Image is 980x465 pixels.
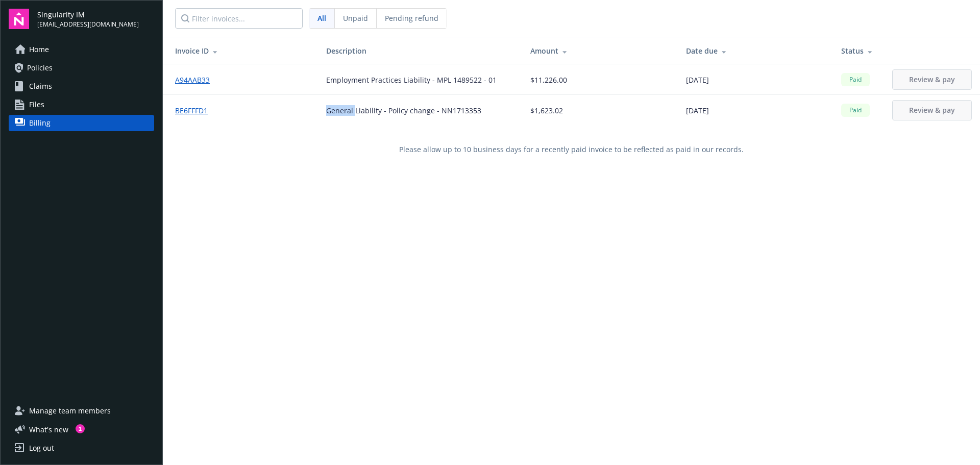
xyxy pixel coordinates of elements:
[909,105,955,115] span: Review & pay
[37,9,154,29] button: Singularity IM[EMAIL_ADDRESS][DOMAIN_NAME]
[326,75,497,85] div: Employment Practices Liability - MPL 1489522 - 01
[9,96,154,113] a: Files
[892,100,972,120] button: Review & pay
[845,106,866,115] span: Paid
[9,9,29,29] img: navigator-logo.svg
[326,105,481,116] div: General Liability - Policy change - NN1713353
[9,60,154,76] a: Policies
[343,13,368,23] span: Unpaid
[175,8,303,29] input: Filter invoices...
[175,75,218,85] a: A94AAB33
[686,105,709,116] span: [DATE]
[530,105,563,116] span: $1,623.02
[29,115,51,131] span: Billing
[530,45,669,56] div: Amount
[175,45,310,56] div: Invoice ID
[909,75,955,84] span: Review & pay
[841,45,876,56] div: Status
[326,45,514,56] div: Description
[892,69,972,90] button: Review & pay
[385,13,438,23] span: Pending refund
[163,126,980,173] div: Please allow up to 10 business days for a recently paid invoice to be reflected as paid in our re...
[37,20,139,29] span: [EMAIL_ADDRESS][DOMAIN_NAME]
[686,75,709,85] span: [DATE]
[175,105,216,116] a: BE6FFFD1
[37,9,139,20] span: Singularity IM
[9,41,154,58] a: Home
[686,45,825,56] div: Date due
[845,75,866,84] span: Paid
[29,41,49,58] span: Home
[9,115,154,131] a: Billing
[29,78,52,94] span: Claims
[29,96,44,113] span: Files
[9,78,154,94] a: Claims
[27,60,53,76] span: Policies
[530,75,567,85] span: $11,226.00
[317,13,326,23] span: All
